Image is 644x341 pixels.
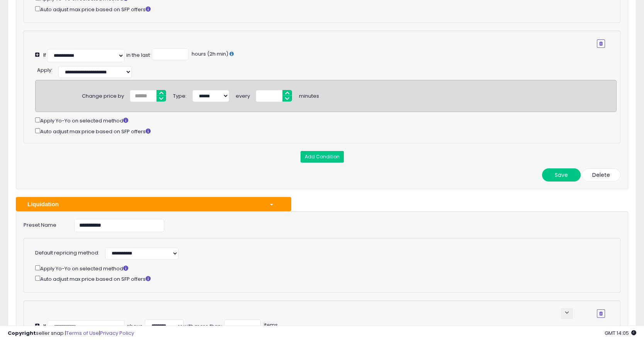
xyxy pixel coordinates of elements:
div: : [37,64,53,74]
span: Apply [37,66,51,74]
div: Change price by [82,90,124,100]
div: Auto adjust max price based on SFP offers [35,274,605,283]
button: Delete [582,168,620,182]
div: above [126,323,143,330]
div: in the last [126,52,150,59]
div: Type: [173,90,187,100]
div: Liquidation [22,200,263,208]
button: Add Condition [301,151,344,163]
div: with more than: [184,323,222,330]
span: 2025-10-14 14:05 GMT [605,329,636,337]
strong: Copyright [8,329,36,337]
button: Liquidation [16,197,291,211]
button: Save [542,168,581,182]
label: Preset Name [18,219,68,229]
button: keyboard_arrow_down [561,308,573,319]
label: Default repricing method: [35,249,99,257]
div: Apply Yo-Yo on selected method [35,116,617,125]
div: every [236,90,250,100]
i: Remove Condition [599,41,603,46]
span: items. [263,321,279,329]
div: minutes [299,90,319,100]
a: Privacy Policy [100,329,134,337]
div: Auto adjust max price based on SFP offers [35,127,617,136]
div: Auto adjust max price based on SFP offers [35,5,605,14]
div: seller snap | | [8,330,134,337]
span: keyboard_arrow_down [563,309,571,316]
i: Remove Condition [599,311,603,316]
div: Apply Yo-Yo on selected method [35,264,605,273]
a: Terms of Use [66,329,99,337]
span: hours (2h min) [190,50,228,58]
